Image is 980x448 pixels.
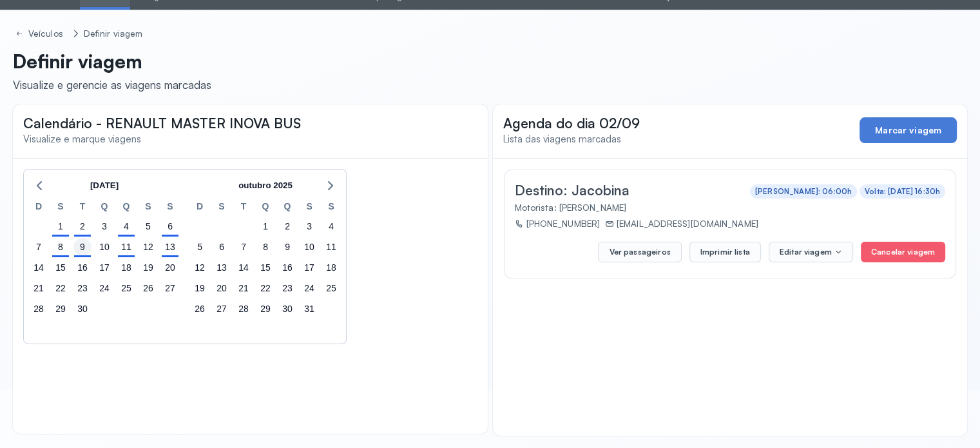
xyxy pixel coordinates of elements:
a: Definir viagem [81,26,145,42]
div: Visualize e gerencie as viagens marcadas [13,78,211,92]
div: T [233,199,255,216]
div: sábado, 25 de out. de 2025 [322,279,340,297]
div: Q [276,199,298,216]
div: domingo, 12 de out. de 2025 [191,258,209,277]
div: quarta-feira, 1 de out. de 2025 [256,217,274,235]
div: D [189,199,211,216]
div: terça-feira, 16 de set. de 2025 [73,258,91,277]
div: Q [93,199,115,216]
div: quarta-feira, 3 de set. de 2025 [95,217,113,235]
button: Marcar viagem [860,117,957,143]
button: Imprimir lista [689,242,761,262]
div: quinta-feira, 30 de out. de 2025 [278,300,296,318]
div: Motorista: [PERSON_NAME] [515,202,941,213]
div: Definir viagem [84,28,142,39]
div: domingo, 5 de out. de 2025 [191,238,209,256]
div: T [72,199,93,216]
span: Lista das viagens marcadas [503,133,621,145]
div: terça-feira, 28 de out. de 2025 [235,300,253,318]
div: sábado, 27 de set. de 2025 [161,279,179,297]
div: domingo, 28 de set. de 2025 [30,300,48,318]
div: quarta-feira, 17 de set. de 2025 [95,258,113,277]
div: segunda-feira, 15 de set. de 2025 [52,258,70,277]
div: quinta-feira, 25 de set. de 2025 [117,279,135,297]
div: sábado, 18 de out. de 2025 [322,258,340,277]
div: domingo, 21 de set. de 2025 [30,279,48,297]
div: sábado, 13 de set. de 2025 [161,238,179,256]
span: Visualize e marque viagens [23,133,141,145]
div: domingo, 26 de out. de 2025 [191,300,209,318]
div: segunda-feira, 1 de set. de 2025 [52,217,70,235]
div: terça-feira, 23 de set. de 2025 [73,279,91,297]
button: Editar viagem [769,242,853,262]
span: Calendário - RENAULT MASTER INOVA BUS [23,115,301,131]
div: Q [115,199,137,216]
div: S [137,199,159,216]
div: sexta-feira, 3 de out. de 2025 [300,217,318,235]
div: domingo, 7 de set. de 2025 [30,238,48,256]
div: terça-feira, 14 de out. de 2025 [235,258,253,277]
button: [DATE] [85,176,124,195]
span: [DATE] [90,176,119,195]
div: quarta-feira, 10 de set. de 2025 [95,238,113,256]
div: sexta-feira, 19 de set. de 2025 [139,258,157,277]
div: terça-feira, 30 de set. de 2025 [73,300,91,318]
div: sábado, 6 de set. de 2025 [161,217,179,235]
button: Ver passageiros [598,242,681,262]
span: Editar viagem [780,247,832,257]
div: sexta-feira, 17 de out. de 2025 [300,258,318,277]
div: sexta-feira, 26 de set. de 2025 [139,279,157,297]
div: quarta-feira, 8 de out. de 2025 [256,238,274,256]
div: quinta-feira, 16 de out. de 2025 [278,258,296,277]
div: S [50,199,72,216]
div: segunda-feira, 20 de out. de 2025 [213,279,231,297]
div: segunda-feira, 13 de out. de 2025 [213,258,231,277]
div: quarta-feira, 22 de out. de 2025 [256,279,274,297]
div: domingo, 19 de out. de 2025 [191,279,209,297]
div: sexta-feira, 10 de out. de 2025 [300,238,318,256]
div: sexta-feira, 31 de out. de 2025 [300,300,318,318]
span: Destino: Jacobina [515,182,629,199]
div: [PHONE_NUMBER] [515,218,600,229]
div: sexta-feira, 12 de set. de 2025 [139,238,157,256]
div: [PERSON_NAME]: 06:00h [755,187,852,196]
span: outubro 2025 [238,176,293,195]
div: sábado, 20 de set. de 2025 [161,258,179,277]
div: sábado, 11 de out. de 2025 [322,238,340,256]
div: S [320,199,342,216]
span: Agenda do dia 02/09 [503,115,640,131]
div: [EMAIL_ADDRESS][DOMAIN_NAME] [605,218,758,229]
div: segunda-feira, 29 de set. de 2025 [52,300,70,318]
div: sexta-feira, 5 de set. de 2025 [139,217,157,235]
div: quinta-feira, 2 de out. de 2025 [278,217,296,235]
div: sexta-feira, 24 de out. de 2025 [300,279,318,297]
div: segunda-feira, 6 de out. de 2025 [213,238,231,256]
div: Q [255,199,276,216]
div: quarta-feira, 24 de set. de 2025 [95,279,113,297]
button: outubro 2025 [233,176,298,195]
div: quarta-feira, 29 de out. de 2025 [256,300,274,318]
div: terça-feira, 21 de out. de 2025 [235,279,253,297]
div: D [28,199,50,216]
div: terça-feira, 2 de set. de 2025 [73,217,91,235]
p: Definir viagem [13,50,211,73]
div: quinta-feira, 18 de set. de 2025 [117,258,135,277]
button: Cancelar viagem [861,242,945,262]
div: quarta-feira, 15 de out. de 2025 [256,258,274,277]
div: segunda-feira, 22 de set. de 2025 [52,279,70,297]
div: sábado, 4 de out. de 2025 [322,217,340,235]
div: quinta-feira, 9 de out. de 2025 [278,238,296,256]
div: quinta-feira, 11 de set. de 2025 [117,238,135,256]
div: quinta-feira, 4 de set. de 2025 [117,217,135,235]
div: segunda-feira, 27 de out. de 2025 [213,300,231,318]
a: Veículos [13,26,68,42]
div: terça-feira, 7 de out. de 2025 [235,238,253,256]
div: Volta: [DATE] 16:30h [865,187,940,196]
div: segunda-feira, 8 de set. de 2025 [52,238,70,256]
div: quinta-feira, 23 de out. de 2025 [278,279,296,297]
div: S [211,199,233,216]
div: terça-feira, 9 de set. de 2025 [73,238,91,256]
div: Veículos [28,28,66,39]
div: S [298,199,320,216]
div: S [159,199,181,216]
